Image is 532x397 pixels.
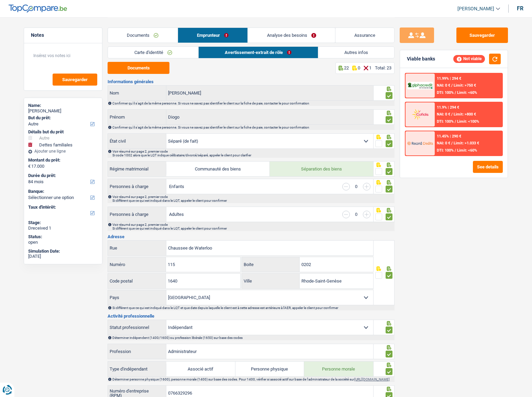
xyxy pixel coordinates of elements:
[335,28,395,43] a: Assurance
[517,5,523,12] div: fr
[437,119,454,124] span: DTI: 100%
[28,240,98,245] div: open
[455,148,456,153] span: /
[453,55,485,63] div: Not viable
[199,47,318,58] a: Avertissement-extrait de rôle
[354,377,390,381] a: [URL][DOMAIN_NAME]
[28,157,97,163] label: Montant du prêt:
[28,225,98,231] div: Dreceived 1
[108,86,166,100] label: Nom
[112,125,394,129] div: Confirmer qu'il s'agit de la même personne. Si vous ne savez pas identifier le client sur la fich...
[28,164,31,169] span: €
[112,306,394,310] div: Si différent que ce qui est indiqué dans le LQT et que date depuis laquelle le client est à cette...
[437,76,461,81] div: 11.99% | 294 €
[28,108,98,114] div: [PERSON_NAME]
[108,274,166,288] label: Code postal
[28,249,98,254] div: Simulation Date:
[248,28,335,43] a: Analyse des besoins
[407,82,433,90] img: AlphaCredit
[437,90,454,95] span: DTI: 100%
[28,149,98,154] div: Ajouter une ligne
[112,150,394,157] div: Voir résumé sur page 2, premier code
[407,56,435,62] div: Viable banks
[108,164,166,175] label: Régime matrimonial
[108,257,166,272] label: Numéro
[108,79,395,84] h3: Informations générales
[108,134,166,148] label: État civil
[28,173,97,178] label: Durée du prêt:
[454,112,476,117] span: Limit: >800 €
[9,4,67,13] img: TopCompare Logo
[358,65,360,70] p: 0
[31,32,95,38] h5: Notes
[53,74,97,86] button: Sauvegarder
[407,108,433,121] img: Cofidis
[112,153,394,157] p: Si code 1002 alors que le LQT indique célibataire/divorcé/séparé, appeler le client pour clarifier
[28,189,97,194] label: Banque:
[108,314,395,318] h3: Activité professionnelle
[112,377,394,381] div: Déterminer personne physique (1600), personne morale (1400) sur base des codes. Pour 1400, vérifi...
[353,184,359,189] div: 0
[28,220,98,225] div: Stage:
[28,115,97,121] label: But du prêt:
[451,112,453,117] span: /
[108,179,166,194] label: Personnes à charge
[304,362,373,376] label: Personne morale
[457,148,477,153] span: Limit: <60%
[28,234,98,240] div: Status:
[270,162,373,176] label: Séparation des biens
[437,148,454,153] span: DTI: 100%
[28,103,98,108] div: Name:
[437,141,450,145] span: NAI: 0 €
[166,162,270,176] label: Communauté des biens
[369,65,372,70] p: 1
[437,105,459,110] div: 11.9% | 294 €
[108,364,166,375] label: Type d'indépendant
[235,362,304,376] label: Personne physique
[108,110,166,124] label: Prénom
[28,129,98,135] div: Détails but du prêt
[108,344,166,359] label: Profession
[437,134,461,139] div: 11.45% | 290 €
[457,90,477,95] span: Limit: <60%
[437,112,450,117] span: NAI: 0 €
[344,65,349,70] p: 22
[454,83,476,88] span: Limit: >750 €
[242,274,300,288] label: Ville
[28,205,97,210] label: Taux d'intérêt:
[108,28,178,43] a: Documents
[353,212,359,217] div: 0
[242,257,300,272] label: Boite
[437,83,450,88] span: NAI: 0 €
[169,184,184,189] label: Enfants
[473,161,503,173] button: See details
[456,27,508,43] button: Sauvegarder
[108,62,169,74] button: Documents
[108,47,198,58] a: Carte d'identité
[166,362,235,376] label: Associé actif
[112,199,394,202] p: Si différent que ce qui est indiqué dans le LQT, appeler le client pour confirmer
[457,6,494,12] span: [PERSON_NAME]
[455,119,456,124] span: /
[108,207,166,222] label: Personnes à charge
[108,320,166,335] label: Statut professionnel
[108,241,166,255] label: Rue
[169,212,184,217] label: Adultes
[178,28,248,43] a: Emprunteur
[407,137,433,150] img: Record Credits
[375,65,391,70] div: Total: 23
[112,227,394,230] p: Si différent que ce qui est indiqué dans le LQT, appeler le client pour confirmer
[455,90,456,95] span: /
[112,195,394,202] div: Voir résumé sur page 2, premier code
[108,290,166,305] label: Pays
[457,119,479,124] span: Limit: <100%
[28,254,98,259] div: [DATE]
[112,223,394,230] div: Voir résumé sur page 2, premier code
[62,77,88,82] span: Sauvegarder
[112,336,394,340] div: Déterminer indépendent (1400/1600) ou profession libérale (1650) sur base des codes
[108,234,395,239] h3: Adresse
[452,3,500,14] a: [PERSON_NAME]
[112,101,394,105] div: Confirmer qu'il s'agit de la même personne. Si vous ne savez pas identifier le client sur la fich...
[451,83,453,88] span: /
[451,141,453,145] span: /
